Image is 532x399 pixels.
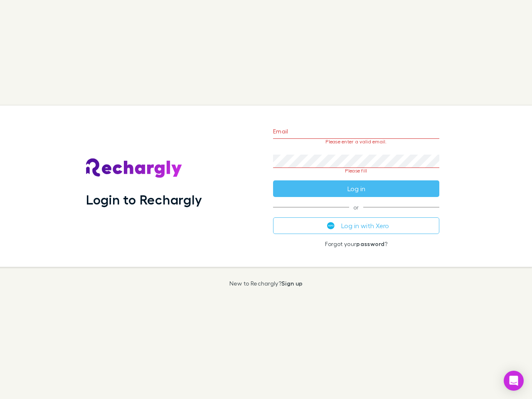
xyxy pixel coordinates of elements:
a: Sign up [281,280,303,287]
div: Open Intercom Messenger [504,371,524,391]
p: New to Rechargly? [229,280,303,287]
img: Xero's logo [327,222,335,229]
span: or [273,207,439,207]
p: Please enter a valid email. [273,139,439,145]
p: Please fill [273,168,439,174]
img: Rechargly's Logo [86,158,182,178]
button: Log in with Xero [273,217,439,234]
p: Forgot your ? [273,241,439,247]
h1: Login to Rechargly [86,192,202,207]
a: password [356,240,384,247]
button: Log in [273,180,439,197]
